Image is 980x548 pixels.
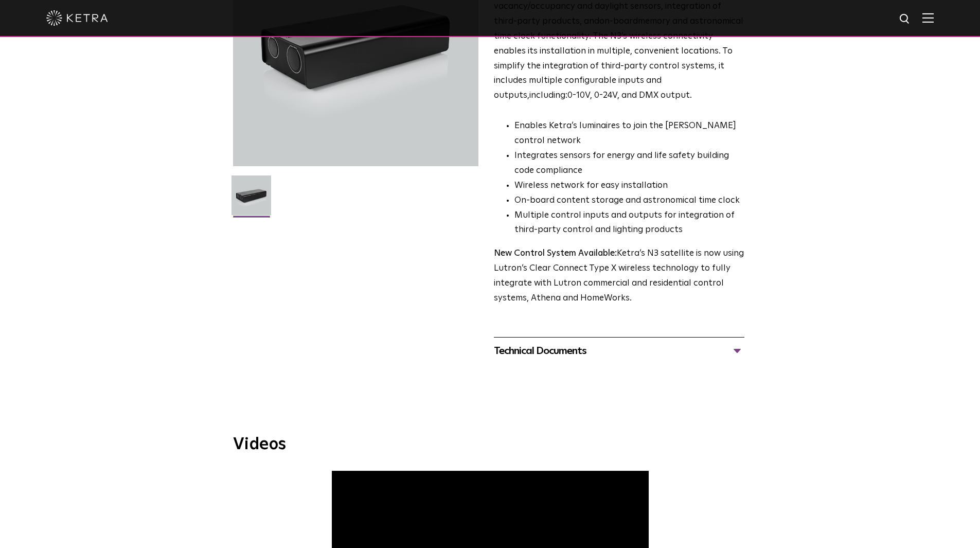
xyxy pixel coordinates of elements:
[494,343,744,359] div: Technical Documents
[494,249,617,258] strong: New Control System Available:
[529,91,567,100] g: including:
[46,10,108,26] img: ketra-logo-2019-white
[514,179,744,193] li: Wireless network for easy installation
[514,149,744,179] li: Integrates sensors for energy and life safety building code compliance
[494,246,744,306] p: Ketra’s N3 satellite is now using Lutron’s Clear Connect Type X wireless technology to fully inte...
[514,119,744,149] li: Enables Ketra’s luminaires to join the [PERSON_NAME] control network
[231,175,271,223] img: N3-Controller-2021-Web-Square
[514,208,744,238] li: Multiple control inputs and outputs for integration of third-party control and lighting products
[899,13,912,26] img: search icon
[514,193,744,208] li: On-board content storage and astronomical time clock
[233,436,747,453] h3: Videos
[922,13,934,23] img: Hamburger%20Nav.svg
